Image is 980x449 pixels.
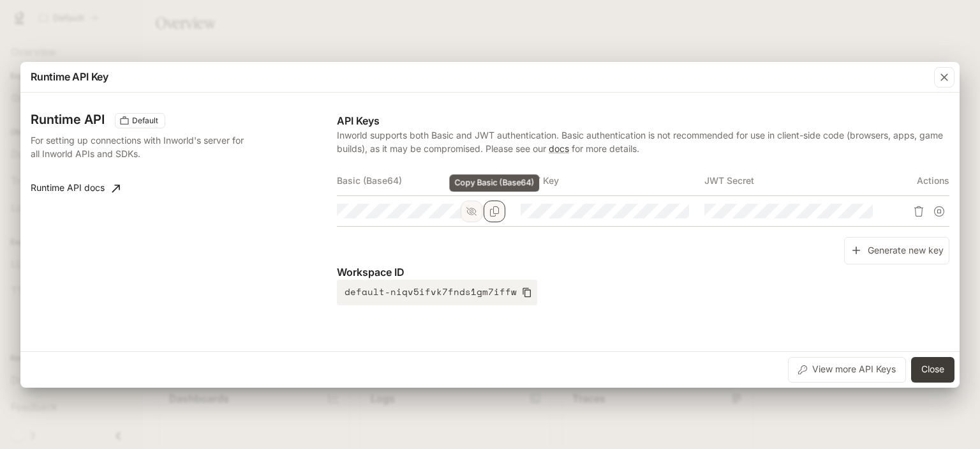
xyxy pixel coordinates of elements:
h3: Runtime API [31,113,105,126]
a: docs [549,143,569,154]
div: Copy Basic (Base64) [449,174,539,192]
span: Default [127,115,163,126]
p: For setting up connections with Inworld's server for all Inworld APIs and SDKs. [31,133,253,160]
p: Workspace ID [337,264,949,280]
p: Inworld supports both Basic and JWT authentication. Basic authentication is not recommended for u... [337,128,949,155]
th: JWT Secret [704,165,888,196]
th: JWT Key [521,165,704,196]
button: default-niqv5ifvk7fnds1gm7iffw [337,280,537,305]
button: Close [911,357,954,383]
div: These keys will apply to your current workspace only [115,113,165,128]
th: Actions [888,165,949,196]
button: Copy Basic (Base64) [484,201,505,222]
button: Generate new key [844,237,949,264]
p: Runtime API Key [31,69,108,84]
button: Suspend API key [929,201,949,222]
a: Runtime API docs [26,176,125,201]
button: Delete API key [909,201,929,222]
p: API Keys [337,113,949,128]
th: Basic (Base64) [337,165,521,196]
button: View more API Keys [788,357,906,383]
